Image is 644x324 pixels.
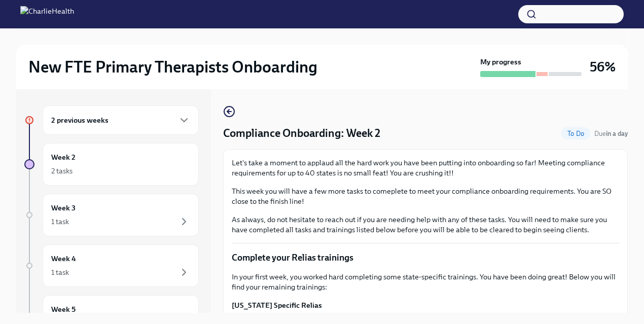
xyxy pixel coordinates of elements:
[594,129,628,138] span: August 30th, 2025 10:00
[232,301,322,310] strong: [US_STATE] Specific Relias
[51,304,76,315] h6: Week 5
[51,202,76,213] h6: Week 3
[232,251,619,264] p: Complete your Relias trainings
[232,272,619,292] p: In your first week, you worked hard completing some state-specific trainings. You have been doing...
[51,253,76,264] h6: Week 4
[20,6,74,22] img: CharlieHealth
[24,143,199,186] a: Week 22 tasks
[232,214,619,235] p: As always, do not hesitate to reach out if you are needing help with any of these tasks. You will...
[28,57,317,77] h2: New FTE Primary Therapists Onboarding
[51,166,73,176] div: 2 tasks
[223,126,380,141] h4: Compliance Onboarding: Week 2
[480,57,521,67] strong: My progress
[51,115,109,126] h6: 2 previous weeks
[24,244,199,287] a: Week 41 task
[232,158,619,178] p: Let's take a moment to applaud all the hard work you have been putting into onboarding so far! Me...
[51,217,69,227] div: 1 task
[606,130,628,137] strong: in a day
[561,130,590,137] span: To Do
[51,152,76,163] h6: Week 2
[590,58,616,76] h3: 56%
[24,194,199,236] a: Week 31 task
[51,267,69,277] div: 1 task
[594,130,628,137] span: Due
[43,105,199,135] div: 2 previous weeks
[232,186,619,206] p: This week you will have a few more tasks to comeplete to meet your compliance onboarding requirem...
